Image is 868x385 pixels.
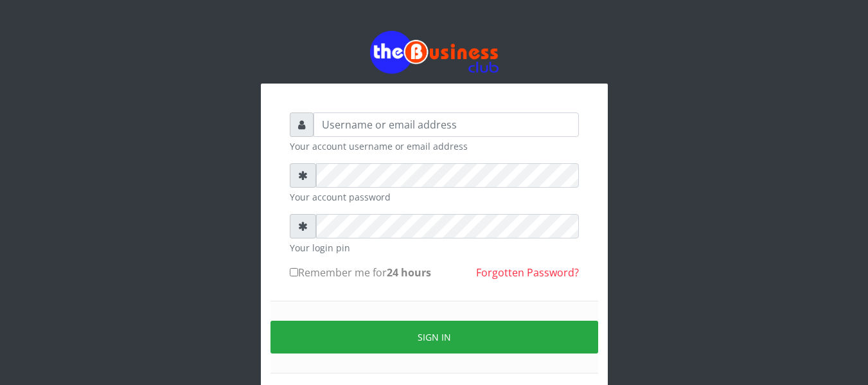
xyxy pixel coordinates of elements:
[290,139,579,153] small: Your account username or email address
[314,112,579,137] input: Username or email address
[290,265,431,280] label: Remember me for
[290,190,579,204] small: Your account password
[387,265,431,280] b: 24 hours
[270,321,598,354] button: Sign in
[290,268,298,276] input: Remember me for24 hours
[476,265,579,280] a: Forgotten Password?
[290,241,579,255] small: Your login pin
